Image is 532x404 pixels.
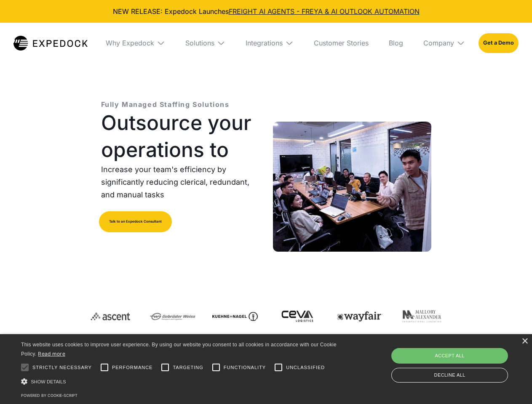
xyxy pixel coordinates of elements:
span: Unclassified [286,364,325,371]
p: Increase your team's efficiency by significantly reducing clerical, redundant, and manual tasks [101,163,259,201]
h1: Outsource your operations to [101,109,259,163]
div: Solutions [185,39,214,47]
div: Company [423,39,454,47]
a: FREIGHT AI AGENTS - FREYA & AI OUTLOOK AUTOMATION [229,7,420,16]
div: Why Expedock [106,39,154,47]
a: Blog [382,23,410,63]
div: Integrations [239,23,300,63]
span: Performance [112,364,153,371]
span: Functionality [224,364,266,371]
a: Get a Demo [479,33,519,53]
div: Company [417,23,472,63]
p: Fully Managed Staffing Solutions [101,99,230,109]
span: This website uses cookies to improve user experience. By using our website you consent to all coo... [21,342,337,357]
div: Why Expedock [99,23,172,63]
div: Show details [21,377,340,386]
span: Show details [31,379,66,384]
div: Solutions [179,23,232,63]
a: Customer Stories [307,23,375,63]
iframe: Chat Widget [392,313,532,404]
a: Talk to an Expedock Consultant [99,211,172,232]
span: Targeting [173,364,203,371]
span: Strictly necessary [32,364,92,371]
a: Powered by cookie-script [21,393,78,398]
div: Integrations [246,39,283,47]
div: NEW RELEASE: Expedock Launches [7,7,525,16]
a: Read more [38,351,65,357]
